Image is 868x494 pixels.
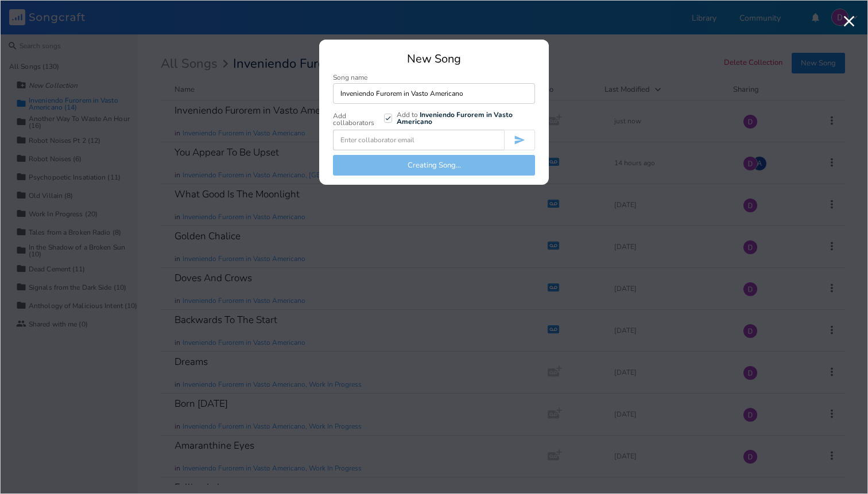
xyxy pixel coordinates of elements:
[333,74,535,81] div: Song name
[333,83,535,104] input: Enter song name
[333,53,535,65] div: New Song
[333,155,535,176] button: Creating Song...
[397,110,513,126] b: Inveniendo Furorem in Vasto Americano
[333,112,384,126] div: Add collaborators
[333,130,504,150] input: Enter collaborator email
[504,130,535,150] button: Invite
[397,110,513,126] span: Add to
